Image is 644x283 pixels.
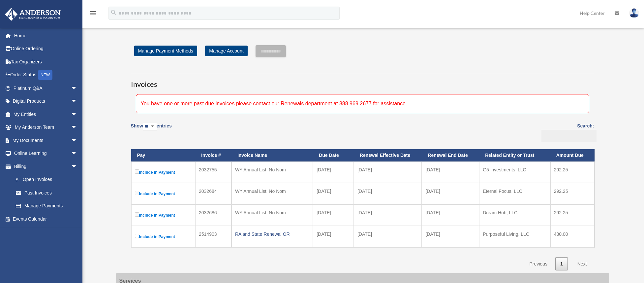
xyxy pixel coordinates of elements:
span: arrow_drop_down [71,82,84,95]
span: arrow_drop_down [71,108,84,121]
a: Events Calendar [5,212,87,226]
td: [DATE] [313,161,354,183]
td: Dream Hub, LLC [479,204,550,226]
th: Related Entity or Trust: activate to sort column ascending [479,149,550,161]
td: Purposeful Living, LLC [479,226,550,247]
label: Include in Payment [135,168,192,176]
td: 2032755 [195,161,231,183]
a: Online Ordering [5,42,87,55]
td: G5 Investments, LLC [479,161,550,183]
a: Past Invoices [9,186,84,199]
input: Include in Payment [135,191,139,195]
img: User Pic [629,8,639,18]
td: 2032686 [195,204,231,226]
td: [DATE] [422,204,479,226]
a: Next [572,257,592,271]
input: Include in Payment [135,234,139,238]
span: arrow_drop_down [71,160,84,173]
div: RA and State Renewal OR [235,230,309,239]
td: 292.25 [550,204,595,226]
span: arrow_drop_down [71,121,84,134]
span: $ [19,176,23,184]
td: Eternal Focus, LLC [479,183,550,204]
div: NEW [38,70,52,80]
td: [DATE] [354,183,422,204]
td: 430.00 [550,226,595,247]
div: WY Annual List, No Nom [235,165,309,174]
a: My Anderson Teamarrow_drop_down [5,121,87,134]
th: Amount Due: activate to sort column ascending [550,149,595,161]
td: [DATE] [313,226,354,247]
label: Include in Payment [135,211,192,219]
th: Due Date: activate to sort column ascending [313,149,354,161]
label: Show entries [131,122,172,137]
a: Billingarrow_drop_down [5,160,84,173]
img: Anderson Advisors Platinum Portal [3,8,63,21]
div: You have one or more past due invoices please contact our Renewals department at 888.969.2677 for... [136,94,589,113]
th: Renewal End Date: activate to sort column ascending [422,149,479,161]
label: Include in Payment [135,190,192,198]
th: Pay: activate to sort column descending [131,149,195,161]
input: Include in Payment [135,212,139,217]
input: Include in Payment [135,169,139,174]
td: 292.25 [550,161,595,183]
td: 2032684 [195,183,231,204]
div: WY Annual List, No Nom [235,187,309,196]
td: [DATE] [422,226,479,247]
a: My Entitiesarrow_drop_down [5,108,87,121]
a: Manage Account [205,46,247,56]
a: My Documentsarrow_drop_down [5,134,87,147]
a: menu [89,12,97,17]
td: 292.25 [550,183,595,204]
a: $Open Invoices [9,173,81,187]
span: arrow_drop_down [71,95,84,108]
td: [DATE] [313,204,354,226]
a: Manage Payments [9,199,84,213]
td: [DATE] [313,183,354,204]
h3: Invoices [131,73,594,89]
a: Platinum Q&Aarrow_drop_down [5,82,87,95]
i: search [110,9,117,16]
td: [DATE] [354,226,422,247]
a: Digital Productsarrow_drop_down [5,95,87,108]
th: Invoice #: activate to sort column ascending [195,149,231,161]
td: [DATE] [354,161,422,183]
a: Manage Payment Methods [134,46,197,56]
a: Online Learningarrow_drop_down [5,147,87,160]
th: Invoice Name: activate to sort column ascending [231,149,313,161]
a: Home [5,29,87,42]
label: Include in Payment [135,232,192,241]
td: [DATE] [422,161,479,183]
div: WY Annual List, No Nom [235,208,309,217]
a: 1 [555,257,568,271]
td: [DATE] [354,204,422,226]
td: 2514903 [195,226,231,247]
i: menu [89,9,97,17]
span: arrow_drop_down [71,147,84,160]
select: Showentries [143,123,157,130]
td: [DATE] [422,183,479,204]
label: Search: [539,122,594,142]
a: Tax Organizers [5,55,87,68]
th: Renewal Effective Date: activate to sort column ascending [354,149,422,161]
span: arrow_drop_down [71,134,84,147]
a: Order StatusNEW [5,68,87,82]
a: Previous [524,257,552,271]
input: Search: [541,130,597,142]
